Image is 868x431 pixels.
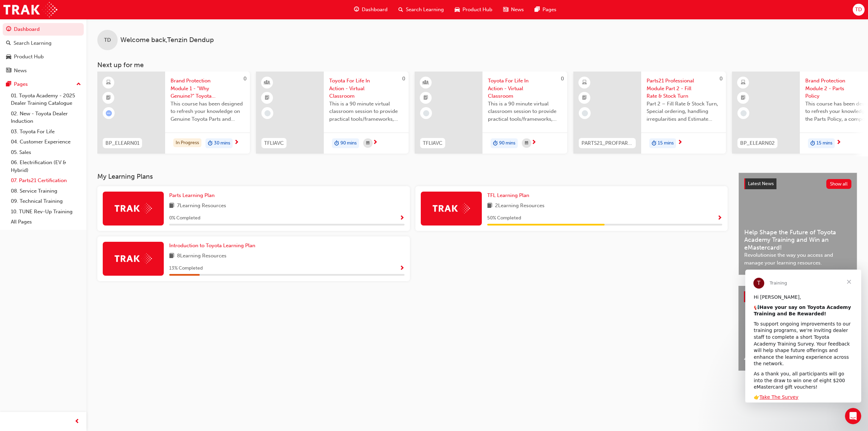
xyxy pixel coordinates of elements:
a: pages-iconPages [529,3,562,17]
img: Trak [115,203,152,214]
span: 90 mins [340,139,357,147]
a: 01. Toyota Academy - 2025 Dealer Training Catalogue [8,91,84,109]
a: 04. Customer Experience [8,137,84,147]
span: duration-icon [334,139,339,148]
a: Search Learning [3,37,84,50]
a: 0PARTS21_PROFPART2_0923_ELParts21 Professional Module Part 2 - Fill Rate & Stock TurnPart 2 – Fil... [573,72,726,154]
span: guage-icon [6,26,11,33]
span: TFLIAVC [264,139,284,147]
span: pages-icon [535,5,540,14]
a: 08. Service Training [8,186,84,196]
span: search-icon [6,40,11,46]
span: Parts21 Professional Module Part 2 - Fill Rate & Stock Turn [647,77,721,100]
div: Pages [14,80,28,88]
button: Show Progress [399,264,405,273]
button: Show Progress [399,214,405,222]
span: 50 % Completed [487,214,521,222]
span: PARTS21_PROFPART2_0923_EL [581,139,633,147]
span: BP_ELEARN01 [105,139,139,147]
span: 13 % Completed [169,265,203,272]
span: book-icon [169,202,174,210]
span: book-icon [169,252,174,260]
span: next-icon [373,140,378,146]
a: 07. Parts21 Certification [8,175,84,186]
span: Introduction to Toyota Learning Plan [169,242,255,249]
a: Trak [3,2,57,17]
span: 30 mins [214,139,230,147]
span: Show Progress [399,215,405,221]
span: calendar-icon [366,139,370,148]
span: 90 mins [499,139,515,147]
span: 0 [243,76,246,82]
a: 03. Toyota For Life [8,126,84,137]
a: TFL Learning Plan [487,192,532,199]
span: Pages [542,6,556,14]
a: 0TFLIAVCToyota For Life In Action - Virtual ClassroomThis is a 90 minute virtual classroom sessio... [256,72,409,154]
span: pages-icon [6,81,11,87]
span: next-icon [234,140,239,146]
span: learningResourceType_ELEARNING-icon [106,78,111,87]
a: 09. Technical Training [8,196,84,207]
a: 0TFLIAVCToyota For Life In Action - Virtual ClassroomThis is a 90 minute virtual classroom sessio... [415,72,567,154]
a: Product HubShow all [744,291,852,302]
span: TD [104,36,111,44]
span: car-icon [6,54,11,60]
span: 7 Learning Resources [177,202,226,210]
span: up-icon [76,80,81,89]
span: 0 % Completed [169,214,200,222]
span: Welcome back , Tenzin Dendup [120,36,214,44]
button: TD [853,4,865,16]
span: 0 [561,76,564,82]
span: news-icon [6,68,11,74]
span: booktick-icon [582,94,587,102]
span: learningResourceType_INSTRUCTOR_LED-icon [423,78,428,87]
span: 15 mins [658,139,674,147]
span: search-icon [398,5,403,14]
a: Introduction to Toyota Learning Plan [169,242,258,250]
span: booktick-icon [265,94,270,102]
span: Brand Protection Module 1 - "Why Genuine?" Toyota Genuine Parts and Accessories [171,77,244,100]
span: News [511,6,524,14]
iframe: Intercom live chat [845,408,861,424]
div: Search Learning [14,39,52,47]
button: DashboardSearch LearningProduct HubNews [3,22,84,78]
span: duration-icon [810,139,815,148]
span: news-icon [503,5,508,14]
span: learningRecordVerb_NONE-icon [264,110,271,116]
span: Show Progress [717,215,722,221]
button: Pages [3,78,84,91]
img: Trak [115,253,152,264]
h3: Next up for me [86,61,868,69]
a: Dashboard [3,23,84,36]
div: Product Hub [14,53,44,61]
span: next-icon [677,140,683,146]
span: 8 Learning Resources [177,252,226,260]
div: News [14,67,27,75]
button: Show all [826,179,852,189]
span: book-icon [487,202,492,210]
button: Show Progress [717,214,722,222]
span: 0 [402,76,405,82]
span: Parts Learning Plan [169,192,215,198]
span: calendar-icon [525,139,528,148]
span: next-icon [531,140,536,146]
a: All Pages [8,217,84,227]
span: Search Learning [406,6,444,14]
h3: My Learning Plans [97,173,728,180]
span: BP_ELEARN02 [740,139,775,147]
a: 06. Electrification (EV & Hybrid) [8,157,84,175]
span: 2 Learning Resources [495,202,545,210]
a: Parts Learning Plan [169,192,217,199]
span: Latest News [748,181,774,187]
span: booktick-icon [423,94,428,102]
a: news-iconNews [498,3,529,17]
span: learningResourceType_INSTRUCTOR_LED-icon [265,78,270,87]
span: Part 2 – Fill Rate & Stock Turn, Special ordering, handling irregularities and Estimate Time of A... [647,100,721,123]
a: car-iconProduct Hub [449,3,498,17]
